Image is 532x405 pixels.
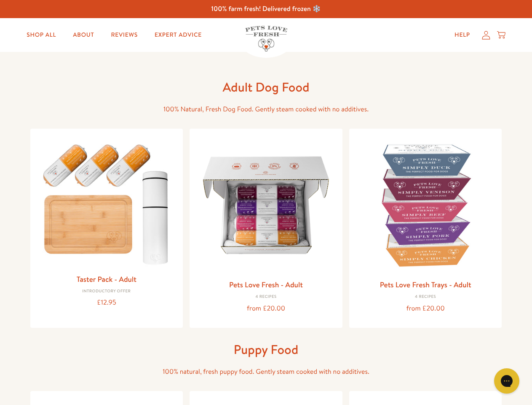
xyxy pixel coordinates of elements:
[66,27,101,43] a: About
[104,27,144,43] a: Reviews
[196,303,336,314] div: from £20.00
[20,27,63,43] a: Shop All
[380,279,471,290] a: Pets Love Fresh Trays - Adult
[37,297,176,308] div: £12.95
[163,367,369,376] span: 100% natural, fresh puppy food. Gently steam cooked with no additives.
[229,279,303,290] a: Pets Love Fresh - Adult
[196,294,336,300] div: 4 Recipes
[196,135,336,275] img: Pets Love Fresh - Adult
[131,341,401,358] h1: Puppy Food
[356,135,495,275] img: Pets Love Fresh Trays - Adult
[245,26,287,51] img: Pets Love Fresh
[131,79,401,95] h1: Adult Dog Food
[163,105,369,114] span: 100% Natural, Fresh Dog Food. Gently steam cooked with no additives.
[148,27,209,43] a: Expert Advice
[37,289,176,294] div: Introductory Offer
[356,303,495,314] div: from £20.00
[37,135,176,269] img: Taster Pack - Adult
[77,274,136,284] a: Taster Pack - Adult
[356,294,495,300] div: 4 Recipes
[448,27,477,43] a: Help
[490,365,524,397] iframe: Gorgias live chat messenger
